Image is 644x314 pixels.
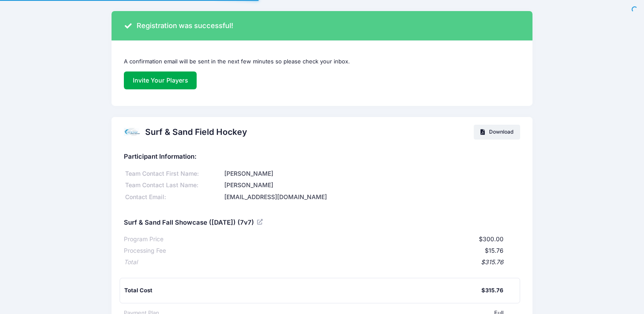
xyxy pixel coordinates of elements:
[124,258,137,267] div: Total
[124,153,520,161] h5: Participant Information:
[124,181,223,190] div: Team Contact Last Name:
[481,286,503,295] div: $315.76
[257,218,264,226] a: View Registration Details
[124,71,197,90] a: Invite Your Players
[474,125,520,139] a: Download
[124,246,166,255] div: Processing Fee
[124,235,163,244] div: Program Price
[137,258,504,267] div: $315.76
[223,169,520,178] div: [PERSON_NAME]
[223,181,520,190] div: [PERSON_NAME]
[137,22,233,30] h3: Registration was successful!
[124,57,520,66] p: A confirmation email will be sent in the next few minutes so please check your inbox.
[124,169,223,178] div: Team Contact First Name:
[124,193,223,202] div: Contact Email:
[489,128,513,135] span: Download
[166,246,504,255] div: $15.76
[479,235,504,243] span: $300.00
[145,127,247,137] h2: Surf & Sand Field Hockey
[124,286,481,295] div: Total Cost
[223,193,520,202] div: [EMAIL_ADDRESS][DOMAIN_NAME]
[124,219,264,227] h5: Surf & Sand Fall Showcase ([DATE]) (7v7)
